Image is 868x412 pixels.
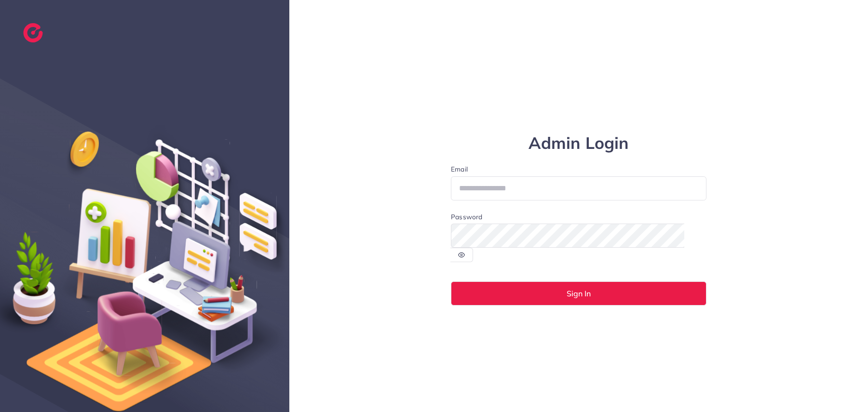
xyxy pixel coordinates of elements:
button: Sign In [451,281,706,306]
label: Password [451,212,482,222]
h1: Admin Login [451,133,706,153]
img: logo [23,23,43,42]
label: Email [451,164,706,174]
span: Sign In [567,290,591,297]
